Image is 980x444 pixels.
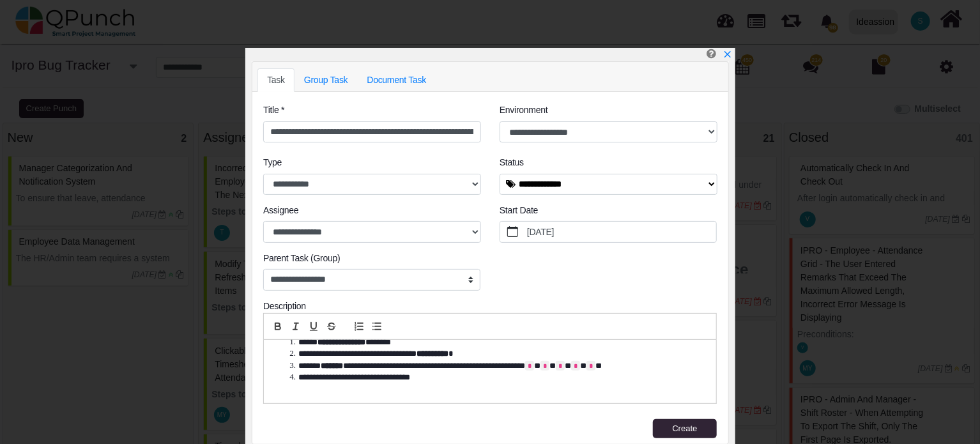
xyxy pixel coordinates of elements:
[525,222,717,242] label: [DATE]
[263,103,284,117] label: Title *
[263,204,480,221] legend: Assignee
[357,68,436,92] a: Document Task
[672,424,697,433] span: Create
[507,226,519,238] svg: calendar
[263,252,480,269] legend: Parent Task (Group)
[295,68,358,92] a: Group Task
[500,204,717,221] legend: Start Date
[500,222,525,242] button: calendar
[263,156,480,173] legend: Type
[653,419,717,438] button: Create
[257,68,295,92] a: Task
[263,300,717,313] div: Description
[723,49,732,59] a: x
[707,48,716,59] i: Create Punch
[723,50,732,59] svg: x
[500,103,548,117] label: Environment
[500,156,717,173] legend: Status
